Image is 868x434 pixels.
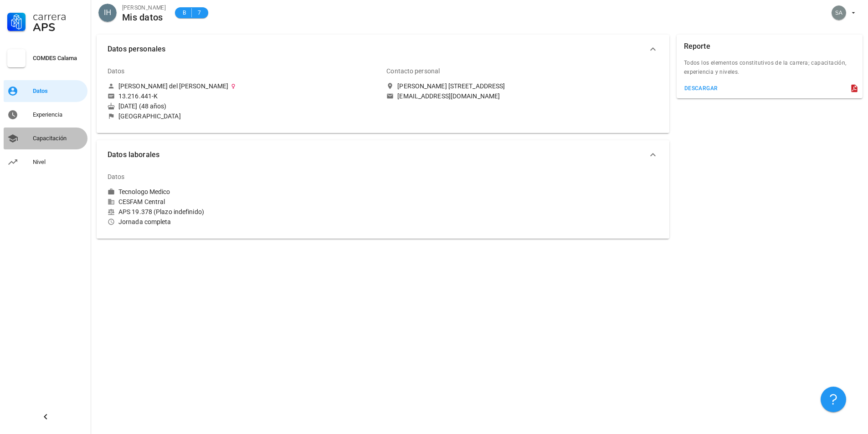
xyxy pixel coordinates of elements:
a: Nivel [4,151,87,173]
div: CESFAM Central [108,198,379,206]
div: Reporte [684,35,710,58]
div: COMDES Calama [33,55,84,62]
a: Experiencia [4,104,87,126]
div: Tecnologo Medico [118,188,170,196]
a: Capacitación [4,128,87,149]
div: Carrera [33,11,84,22]
div: [PERSON_NAME] [122,3,166,12]
button: descargar [680,82,722,95]
div: Capacitación [33,135,84,142]
div: Datos [108,60,125,82]
div: descargar [684,85,718,92]
div: Contacto personal [386,60,440,82]
span: IH [104,4,111,22]
div: [PERSON_NAME] del [PERSON_NAME] [118,82,228,90]
span: B [180,8,188,17]
button: Datos personales [97,35,669,64]
span: Datos personales [108,43,647,56]
div: Jornada completa [108,218,379,226]
div: APS [33,22,84,33]
div: 13.216.441-K [118,92,158,100]
div: [EMAIL_ADDRESS][DOMAIN_NAME] [397,92,500,100]
div: Todos los elementos constitutivos de la carrera; capacitación, experiencia y niveles. [677,58,863,82]
div: [PERSON_NAME] [STREET_ADDRESS] [397,82,505,90]
div: APS 19.378 (Plazo indefinido) [108,208,379,216]
div: Mis datos [122,12,166,22]
div: Datos [108,166,125,188]
span: Datos laborales [108,148,647,161]
div: Experiencia [33,111,84,118]
div: [DATE] (48 años) [108,102,379,110]
span: 7 [195,8,203,17]
a: [PERSON_NAME] [STREET_ADDRESS] [386,82,658,90]
div: avatar [832,5,846,20]
div: Datos [33,87,84,95]
a: Datos [4,80,87,102]
div: avatar [98,4,117,22]
div: [GEOGRAPHIC_DATA] [118,112,181,120]
button: Datos laborales [97,140,669,169]
div: Nivel [33,158,84,166]
a: [EMAIL_ADDRESS][DOMAIN_NAME] [386,92,658,100]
